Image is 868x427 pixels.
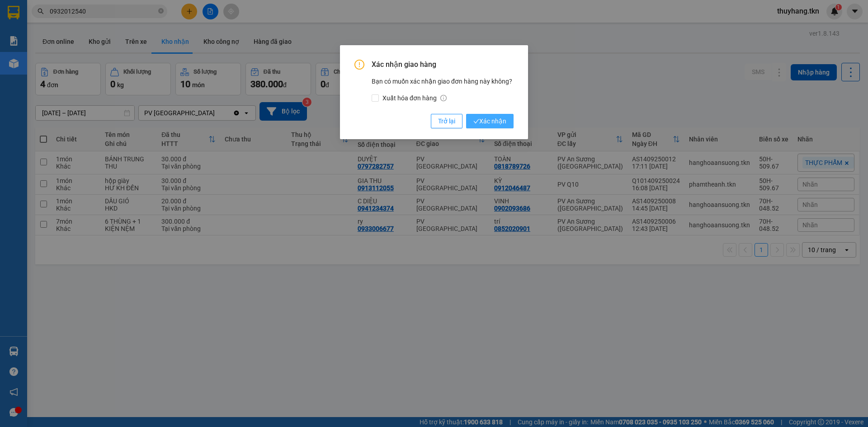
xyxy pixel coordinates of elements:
[372,76,514,103] div: Bạn có muốn xác nhận giao đơn hàng này không?
[354,60,364,70] span: exclamation-circle
[473,116,506,126] span: Xác nhận
[372,60,514,70] span: Xác nhận giao hàng
[379,93,450,103] span: Xuất hóa đơn hàng
[466,114,514,128] button: checkXác nhận
[473,118,479,124] span: check
[431,114,462,128] button: Trở lại
[438,116,455,126] span: Trở lại
[440,95,447,101] span: info-circle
